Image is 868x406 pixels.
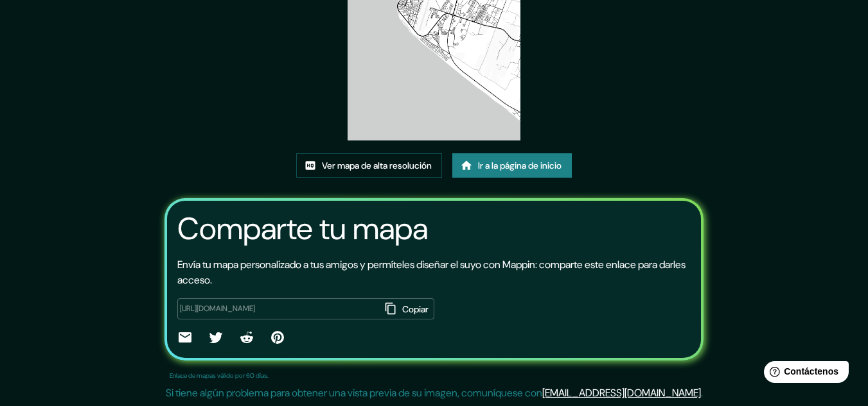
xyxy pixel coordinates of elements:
[322,160,432,171] font: Ver mapa de alta resolución
[402,303,429,315] font: Copiar
[170,371,269,380] font: Enlace de mapas válido por 60 días.
[381,298,434,320] button: Copiar
[177,258,686,287] font: Envía tu mapa personalizado a tus amigos y permíteles diseñar el suyo con Mappin: comparte este e...
[701,386,703,400] font: .
[478,160,562,171] font: Ir a la página de inicio
[542,386,701,400] a: [EMAIL_ADDRESS][DOMAIN_NAME]
[452,153,572,178] a: Ir a la página de inicio
[177,208,428,249] font: Comparte tu mapa
[296,153,442,178] a: Ver mapa de alta resolución
[754,356,854,392] iframe: Lanzador de widgets de ayuda
[166,386,542,400] font: Si tiene algún problema para obtener una vista previa de su imagen, comuníquese con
